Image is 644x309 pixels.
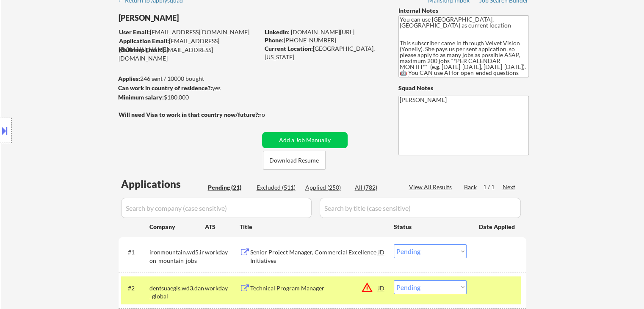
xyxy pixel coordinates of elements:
[355,183,397,192] div: All (782)
[361,281,373,293] button: warning_amber
[118,84,212,91] strong: Can work in country of residence?:
[483,183,503,191] div: 1 / 1
[291,28,354,36] a: [DOMAIN_NAME][URL]
[409,183,454,191] div: View All Results
[118,84,257,92] div: yes
[250,284,378,292] div: Technical Program Manager
[265,36,284,44] strong: Phone:
[377,280,386,295] div: JD
[240,223,386,231] div: Title
[258,110,282,119] div: no
[118,74,259,83] div: 246 sent / 10000 bought
[119,111,260,118] strong: Will need Visa to work in that country now/future?:
[119,46,163,53] strong: Mailslurp Email:
[119,13,293,23] div: [PERSON_NAME]
[377,244,386,259] div: JD
[128,284,143,292] div: #2
[262,132,348,148] button: Add a Job Manually
[250,248,378,265] div: Senior Project Manager, Commercial Excellence Initiatives
[265,44,384,61] div: [GEOGRAPHIC_DATA], [US_STATE]
[205,223,240,231] div: ATS
[205,284,240,292] div: workday
[119,28,259,36] div: [EMAIL_ADDRESS][DOMAIN_NAME]
[265,45,313,52] strong: Current Location:
[119,28,150,36] strong: User Email:
[464,183,478,191] div: Back
[149,284,205,301] div: dentsuaegis.wd3.dan_global
[398,84,529,92] div: Squad Notes
[119,46,259,62] div: [EMAIL_ADDRESS][DOMAIN_NAME]
[128,248,143,257] div: #1
[265,28,290,36] strong: LinkedIn:
[205,248,240,257] div: workday
[263,151,326,170] button: Download Resume
[305,183,348,192] div: Applied (250)
[320,198,521,218] input: Search by title (case sensitive)
[121,198,312,218] input: Search by company (case sensitive)
[149,248,205,265] div: ironmountain.wd5.iron-mountain-jobs
[257,183,299,192] div: Excluded (511)
[208,183,250,192] div: Pending (21)
[121,179,205,189] div: Applications
[118,93,259,102] div: $180,000
[398,6,529,15] div: Internal Notes
[119,37,259,53] div: [EMAIL_ADDRESS][DOMAIN_NAME]
[394,219,467,234] div: Status
[149,223,205,231] div: Company
[119,37,169,44] strong: Application Email:
[265,36,384,44] div: [PHONE_NUMBER]
[503,183,516,191] div: Next
[479,223,516,231] div: Date Applied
